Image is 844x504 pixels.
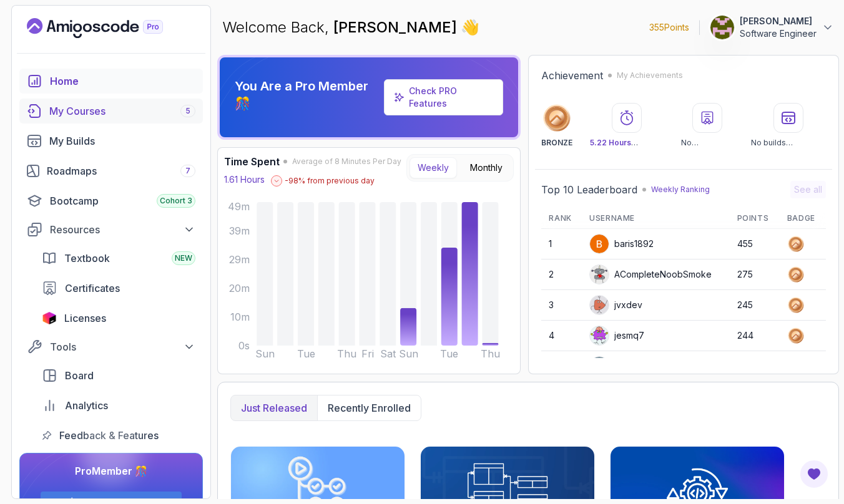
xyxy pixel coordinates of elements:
td: 3 [541,290,582,321]
img: user profile image [710,16,734,39]
a: roadmaps [19,158,203,183]
tspan: Tue [440,347,458,360]
span: 7 [185,166,190,176]
tspan: 10m [230,311,250,323]
a: Check PRO Features [384,79,503,115]
p: 355 Points [649,21,689,34]
img: default monster avatar [590,296,609,314]
img: default monster avatar [590,326,609,345]
td: 1 [541,229,582,259]
p: You Are a Pro Member 🎊 [235,77,379,112]
tspan: Thu [337,347,356,360]
p: Recently enrolled [328,400,411,415]
tspan: Fri [361,347,374,360]
p: My Achievements [617,70,683,80]
span: Certificates [65,281,120,296]
td: 275 [730,259,780,290]
a: courses [19,99,203,124]
span: 👋 [461,17,480,38]
a: Check PRO Features [409,85,457,109]
div: Roadmaps [47,163,195,178]
th: Points [730,208,780,229]
div: My Courses [49,104,195,119]
td: 245 [730,290,780,321]
p: No builds completed [751,138,826,148]
button: Tools [19,336,203,358]
tspan: 39m [229,225,250,237]
a: Landing page [27,18,192,38]
span: 5.22 Hours [590,138,638,147]
td: 5 [541,351,582,382]
tspan: Sat [380,347,396,360]
a: licenses [34,306,203,331]
tspan: Thu [481,347,500,360]
a: board [34,363,203,388]
button: Open Feedback Button [799,459,829,489]
div: baris1892 [589,234,654,254]
h2: Top 10 Leaderboard [541,182,637,197]
tspan: 49m [228,200,250,213]
span: Board [65,368,94,383]
td: 2 [541,259,582,290]
tspan: Sun [399,347,418,360]
div: jannnmw [589,356,650,376]
a: certificates [34,276,203,301]
th: Badge [780,208,826,229]
span: Feedback & Features [59,428,159,443]
span: Licenses [64,311,106,326]
div: Resources [50,222,195,237]
p: No certificates [681,138,734,148]
tspan: 0s [238,339,250,352]
p: 1.61 Hours [224,173,265,186]
td: 4 [541,321,582,351]
img: user profile image [590,357,609,376]
a: feedback [34,423,203,448]
td: 208 [730,351,780,382]
div: Bootcamp [50,193,195,208]
button: Monthly [462,157,511,178]
p: Watched [590,138,663,148]
span: Average of 8 Minutes Per Day [292,157,401,167]
a: textbook [34,246,203,271]
a: bootcamp [19,188,203,213]
button: user profile image[PERSON_NAME]Software Engineer [710,15,834,40]
p: BRONZE [541,138,572,148]
button: See all [790,181,826,198]
tspan: Tue [297,347,315,360]
th: Rank [541,208,582,229]
td: 244 [730,321,780,351]
a: builds [19,128,203,153]
div: jvxdev [589,295,642,315]
div: My Builds [49,133,195,148]
h2: Achievement [541,68,603,83]
img: user profile image [590,235,609,253]
button: Weekly [410,157,457,178]
span: Analytics [65,398,108,413]
p: Welcome Back, [222,17,479,37]
span: NEW [175,253,192,263]
tspan: 20m [229,282,250,294]
div: Home [50,74,195,89]
button: Recently enrolled [317,395,421,420]
a: analytics [34,393,203,418]
img: default monster avatar [590,265,609,284]
span: Textbook [64,251,110,266]
img: jetbrains icon [42,312,57,324]
p: [PERSON_NAME] [740,15,817,27]
a: home [19,69,203,94]
span: Cohort 3 [160,196,192,206]
div: Tools [50,339,195,354]
h3: Time Spent [224,154,280,169]
p: Weekly Ranking [651,185,710,195]
div: ACompleteNoobSmoke [589,264,712,284]
th: Username [582,208,729,229]
p: Just released [241,400,307,415]
span: [PERSON_NAME] [333,18,461,36]
button: Resources [19,218,203,241]
p: -98 % from previous day [285,176,375,186]
div: jesmq7 [589,326,644,346]
p: Software Engineer [740,27,817,40]
td: 455 [730,229,780,259]
button: Just released [231,395,317,420]
tspan: Sun [255,347,275,360]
